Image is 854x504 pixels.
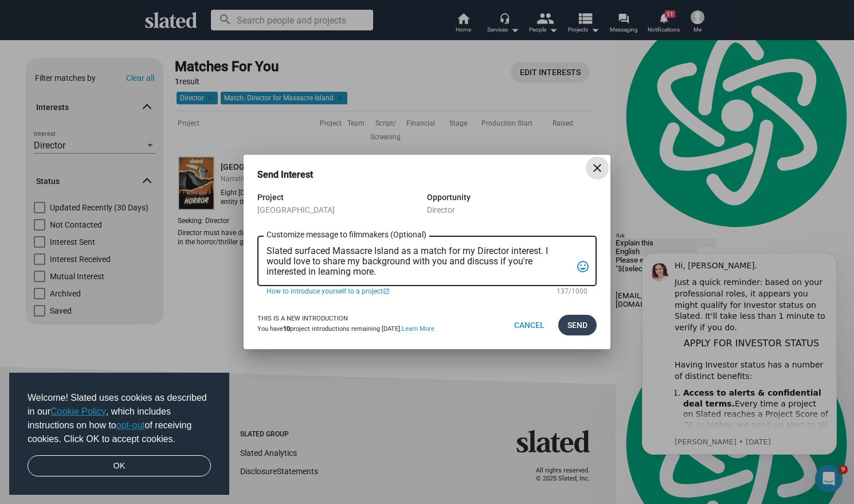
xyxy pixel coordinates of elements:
[590,161,604,175] mat-icon: close
[50,407,106,416] a: Cookie Policy
[576,258,590,276] mat-icon: tag_faces
[267,286,549,296] a: How to introduce yourself to a project
[58,146,197,166] b: Access to alerts & confidential deal terms.
[567,315,587,335] span: Send
[58,145,203,220] li: Every time a project on Slated reaches a Project Score of 70 or higher, we send an alert to all m...
[257,325,434,334] div: You have project introductions remaining [DATE].
[17,10,212,212] div: message notification from Mary, 144w ago. Hi, Paul. Just a quick reminder: based on your professi...
[505,315,554,335] button: Cancel
[50,194,203,205] p: Message from Mary, sent 144w ago
[26,21,44,39] img: Profile image for Mary
[402,325,434,333] a: Learn More
[28,455,211,477] a: dismiss cookie message
[383,287,390,296] mat-icon: open_in_new
[116,420,145,430] a: opt-out
[257,315,348,322] strong: This is a new introduction
[427,204,597,216] div: Director
[9,373,229,495] div: cookieconsent
[557,287,587,296] mat-hint: 137/1000
[427,190,597,204] div: Opportunity
[558,315,597,335] button: Send
[28,391,211,446] span: Welcome! Slated uses cookies as described in our , which includes instructions on how to of recei...
[50,106,203,139] div: Having Investor status has a number of distinct benefits:
[257,190,427,204] div: Project
[257,169,329,181] h3: Send Interest
[59,95,194,106] a: APPLY FOR INVESTOR STATUS
[50,34,203,91] div: Just a quick reminder: based on your professional roles, it appears you might qualify for Investo...
[50,18,203,190] div: Message content
[283,325,290,333] b: 10
[50,18,203,29] div: Hi, [PERSON_NAME].
[514,315,544,335] span: Cancel
[257,204,427,216] div: [GEOGRAPHIC_DATA]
